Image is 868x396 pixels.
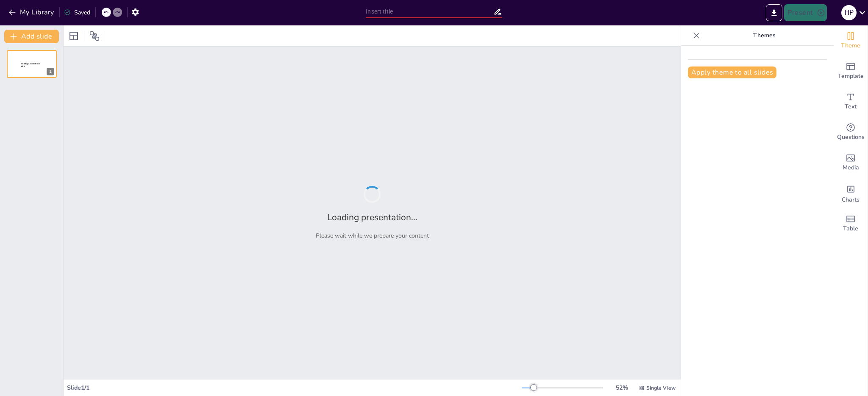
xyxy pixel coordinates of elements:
[89,31,100,41] span: Position
[834,56,868,86] div: Add ready made slides
[67,384,522,392] div: Slide 1 / 1
[703,25,825,46] p: Themes
[837,133,865,142] span: Questions
[842,195,860,205] span: Charts
[843,224,858,233] span: Table
[841,5,857,20] div: H P
[47,68,54,75] div: 1
[316,232,429,240] p: Please wait while we prepare your content
[327,211,417,223] h2: Loading presentation...
[841,4,857,21] button: H P
[834,117,868,147] div: Get real-time input from your audience
[834,178,868,208] div: Add charts and graphs
[834,147,868,178] div: Add images, graphics, shapes or video
[646,385,676,391] span: Single View
[6,6,58,19] button: My Library
[841,41,860,50] span: Theme
[21,63,40,67] span: Sendsteps presentation editor
[843,163,859,172] span: Media
[766,4,782,21] button: Export to PowerPoint
[7,50,57,78] div: 1
[366,6,493,18] input: Insert title
[834,86,868,117] div: Add text boxes
[4,30,59,43] button: Add slide
[612,384,632,392] div: 52 %
[834,25,868,56] div: Change the overall theme
[834,208,868,239] div: Add a table
[64,8,90,17] div: Saved
[838,72,864,81] span: Template
[688,66,776,78] button: Apply theme to all slides
[845,102,857,111] span: Text
[67,29,81,43] div: Layout
[784,4,826,21] button: Present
